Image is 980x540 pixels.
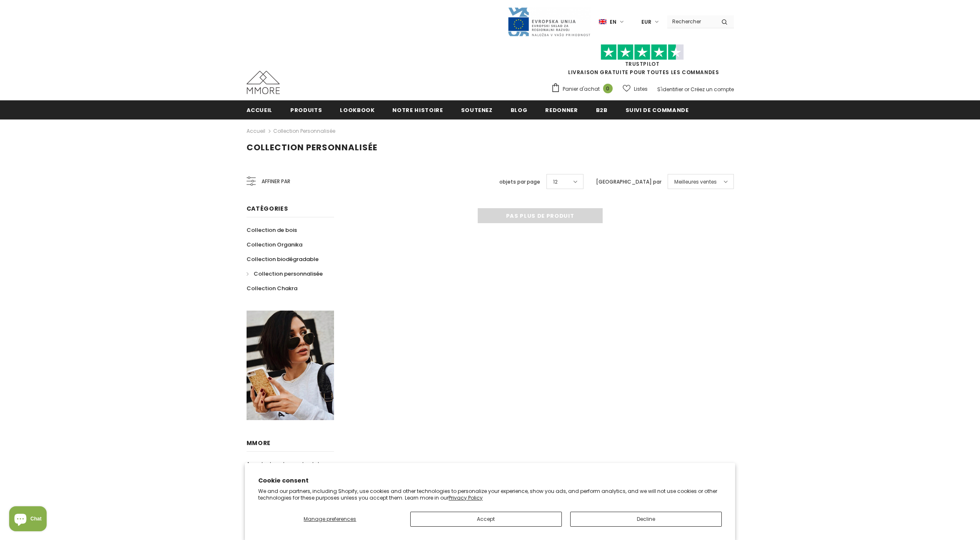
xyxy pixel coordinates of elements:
span: B2B [596,106,608,114]
a: Accueil [247,126,265,136]
span: Lookbook [340,106,374,114]
span: 12 [553,178,558,186]
span: Catégories [247,204,288,213]
span: Suivi de commande [626,106,689,114]
label: [GEOGRAPHIC_DATA] par [596,178,661,186]
span: Collection Organika [247,241,302,249]
span: MMORE [247,439,271,447]
img: i-lang-1.png [599,18,606,25]
span: Collection biodégradable [247,255,319,263]
img: Javni Razpis [507,7,591,37]
span: Collection Chakra [247,284,297,292]
span: Collection de bois [247,226,297,234]
button: Decline [570,512,722,527]
img: Cas MMORE [247,71,280,94]
span: Accueil [247,106,273,114]
span: or [684,86,689,93]
label: objets par page [499,178,540,186]
span: Blog [511,106,528,114]
button: Accept [410,512,562,527]
a: Lookbook [340,100,374,119]
h2: Cookie consent [258,476,722,485]
span: Listes [634,85,648,93]
a: Collection personnalisée [273,127,335,134]
input: Search Site [667,15,715,27]
a: Panier d'achat 0 [551,83,617,95]
a: Privacy Policy [449,494,483,501]
span: Meilleures ventes [674,178,717,186]
a: Blog [511,100,528,119]
a: soutenez [461,100,493,119]
span: Manage preferences [304,515,356,523]
span: en [610,18,616,26]
a: Créez un compte [691,86,734,93]
a: Listes [623,82,648,96]
a: Collection Chakra [247,281,297,296]
a: Accueil [247,100,273,119]
span: Produits [290,106,322,114]
span: Panier d'achat [563,85,600,93]
span: Collection personnalisée [247,142,377,153]
inbox-online-store-chat: Shopify online store chat [7,506,49,533]
a: Produits [290,100,322,119]
p: We and our partners, including Shopify, use cookies and other technologies to personalize your ex... [258,488,722,501]
a: B2B [596,100,608,119]
a: Notre histoire [392,100,443,119]
span: Notre histoire [392,106,443,114]
a: Collection Organika [247,237,302,252]
a: Collection de bois [247,223,297,237]
img: Faites confiance aux étoiles pilotes [601,44,684,60]
span: EUR [641,18,651,26]
a: Redonner [545,100,578,119]
span: LIVRAISON GRATUITE POUR TOUTES LES COMMANDES [551,48,734,76]
span: Redonner [545,106,578,114]
span: 0 [603,84,613,93]
a: TrustPilot [625,60,660,67]
a: Suivi de commande [626,100,689,119]
a: Collection personnalisée [247,266,323,281]
a: Javni Razpis [507,18,591,25]
span: Affiner par [262,177,290,186]
span: soutenez [461,106,493,114]
a: S'identifier [657,86,683,93]
button: Manage preferences [258,512,401,527]
a: Collection biodégradable [247,252,319,266]
span: Collection personnalisée [254,270,323,278]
